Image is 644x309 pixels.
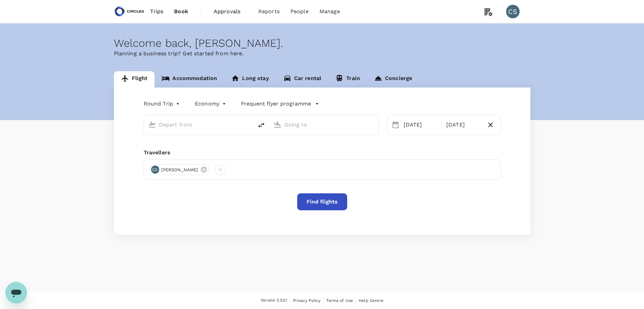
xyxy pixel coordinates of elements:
span: Trips [150,7,163,16]
button: Find flights [297,193,347,210]
button: Open [248,124,250,125]
div: Economy [195,98,228,109]
span: [PERSON_NAME] [157,167,202,173]
p: Planning a business trip? Get started from here. [114,50,530,58]
input: Depart from [159,119,239,130]
a: Car rental [276,71,329,88]
span: Reports [258,7,280,16]
a: Train [328,71,367,88]
a: Concierge [367,71,419,88]
div: [DATE] [444,118,483,132]
iframe: Button to launch messaging window [5,282,27,304]
div: CS [151,166,159,174]
a: Help Centre [359,297,383,304]
div: Welcome back , [PERSON_NAME] . [114,37,530,50]
a: Long stay [224,71,276,88]
p: Frequent flyer programme [241,100,311,108]
div: CS [506,5,520,18]
div: [DATE] [401,118,441,132]
a: Accommodation [154,71,224,88]
button: Open [374,124,375,125]
a: Terms of Use [326,297,353,304]
button: delete [253,117,269,133]
button: Frequent flyer programme [241,100,319,108]
img: Circles [114,4,145,19]
a: Flight [114,71,155,88]
div: CS[PERSON_NAME] [149,164,210,175]
span: Approvals [214,7,247,16]
span: People [290,7,309,16]
div: Round Trip [144,98,182,109]
div: Travellers [144,149,501,157]
span: Manage [319,7,340,16]
input: Going to [284,119,364,130]
span: Terms of Use [326,298,353,303]
span: Book [174,7,188,16]
span: Version 3.53.1 [261,297,287,304]
span: Help Centre [359,298,383,303]
a: Privacy Policy [293,297,320,304]
span: Privacy Policy [293,298,320,303]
